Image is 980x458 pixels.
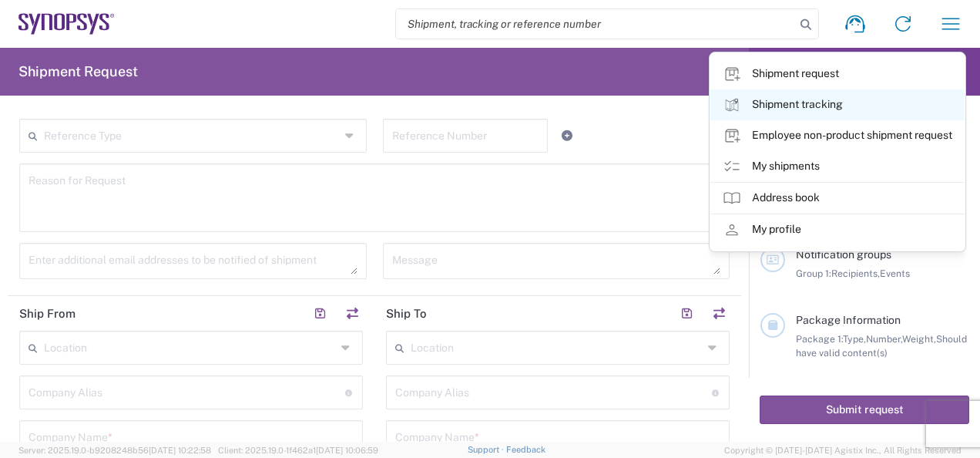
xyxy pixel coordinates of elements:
[18,62,138,81] h2: Shipment Request
[18,446,211,455] span: Server: 2025.19.0-b9208248b56
[710,214,965,245] a: My profile
[866,333,902,345] span: Number,
[796,333,843,345] span: Package 1:
[796,314,901,326] span: Package Information
[19,306,76,322] h2: Ship From
[149,446,211,455] span: [DATE] 10:22:58
[218,446,378,455] span: Client: 2025.19.0-1f462a1
[506,445,545,454] a: Feedback
[796,268,831,279] span: Group 1:
[831,268,880,279] span: Recipients,
[710,151,965,182] a: My shipments
[710,89,965,120] a: Shipment tracking
[710,120,965,151] a: Employee non-product shipment request
[843,333,866,345] span: Type,
[710,183,965,214] a: Address book
[902,333,936,345] span: Weight,
[880,268,910,279] span: Events
[724,443,962,457] span: Copyright © [DATE]-[DATE] Agistix Inc., All Rights Reserved
[316,446,378,455] span: [DATE] 10:06:59
[796,248,891,261] span: Notification groups
[396,9,795,39] input: Shipment, tracking or reference number
[710,59,965,89] a: Shipment request
[386,306,427,322] h2: Ship To
[760,396,969,424] button: Submit request
[468,445,506,454] a: Support
[556,125,578,146] a: Add Reference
